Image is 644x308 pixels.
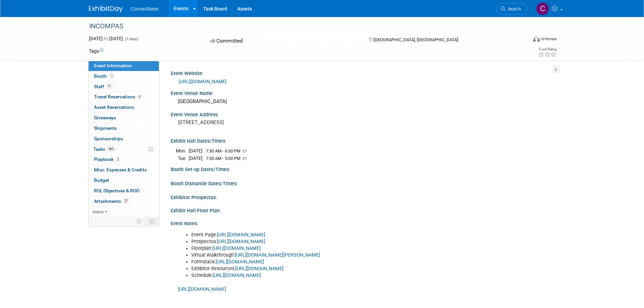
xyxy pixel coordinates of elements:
span: (3 days) [124,37,138,41]
li: Formstack: [191,259,476,265]
span: Connectbase [131,6,159,11]
img: Format-Inperson.png [533,36,540,42]
a: Shipments [89,123,159,134]
td: [DATE] [189,155,202,162]
a: Event Information [89,61,159,71]
li: Event Page: [191,232,476,238]
a: Asset Reservations [89,102,159,113]
a: Staff11 [89,82,159,92]
div: Exhibit Hall Dates/Times: [171,136,555,144]
span: Giveaways [94,115,116,120]
a: [URL][DOMAIN_NAME] [217,232,265,238]
a: Booth [89,71,159,81]
td: Mon. [176,147,189,155]
span: 11 [106,84,113,89]
li: Floorplan: [191,245,476,252]
a: Playbook3 [89,155,159,165]
div: Committed [208,35,358,47]
div: In-Person [541,37,557,42]
a: [URL][DOMAIN_NAME] [213,273,261,278]
div: Booth Dismantle Dates/Times: [171,179,555,187]
span: ET [243,149,247,153]
a: ROI, Objectives & ROO [89,186,159,196]
span: Attachments [94,198,129,204]
span: Booth not reserved yet [109,73,115,78]
div: Event Notes: [171,218,555,227]
img: Carmine Caporelli [536,2,549,15]
span: ET [243,157,247,161]
span: Travel Reservations [94,94,142,99]
span: to [103,36,109,41]
div: [GEOGRAPHIC_DATA] [176,96,550,107]
a: Misc. Expenses & Credits [89,165,159,175]
a: [URL][DOMAIN_NAME] [216,259,264,265]
span: 27 [123,198,129,204]
div: Event Website: [171,68,555,77]
span: 46% [107,146,116,151]
div: Event Format [487,35,557,45]
a: Budget [89,175,159,186]
span: Budget [94,177,109,183]
a: [URL][DOMAIN_NAME] [179,79,226,84]
span: Staff [94,84,113,89]
span: Misc. Expenses & Credits [94,167,147,172]
span: Asset Reservations [94,104,134,110]
img: ExhibitDay [89,6,123,13]
li: Virtual Walkthrough: [191,252,476,259]
a: Attachments27 [89,196,159,207]
a: more [89,207,159,217]
span: ROI, Objectives & ROO [94,188,139,193]
li: Prospectus: [191,238,476,245]
div: INCOMPAS [87,20,517,32]
a: Search [496,3,527,15]
td: Personalize Event Tab Strip [134,217,145,226]
span: [GEOGRAPHIC_DATA], [GEOGRAPHIC_DATA] [374,37,458,42]
a: [URL][DOMAIN_NAME] [217,239,265,244]
div: Event Rating [538,48,556,51]
span: Shipments [94,125,117,131]
li: Exhibitor Resources: [191,265,476,272]
span: Tasks [93,146,116,152]
span: Event Information [94,63,132,68]
pre: [STREET_ADDRESS] [178,119,324,125]
a: [URL][DOMAIN_NAME][PERSON_NAME] [235,252,320,258]
a: Travel Reservations9 [89,92,159,102]
div: Event Venue Name: [171,88,555,97]
td: Tue. [176,155,189,162]
span: Search [505,6,521,11]
td: Tags [89,48,103,54]
span: Playbook [94,157,120,162]
div: Event Venue Address: [171,110,555,118]
span: more [93,209,103,214]
span: Sponsorships [94,136,123,141]
a: [URL][DOMAIN_NAME] [212,245,261,251]
a: Giveaways [89,113,159,123]
span: 7:30 AM - 6:00 PM [206,148,240,153]
div: Booth Set-up Dates/Times: [171,164,555,173]
span: [DATE] [DATE] [89,36,123,41]
div: Exhibit Hall Floor Plan: [171,206,555,214]
a: [URL][DOMAIN_NAME] [235,266,284,271]
td: Toggle Event Tabs [145,217,159,226]
a: Sponsorships [89,134,159,144]
a: [URL][DOMAIN_NAME] [178,286,226,292]
td: [DATE] [189,147,202,155]
span: 9 [137,94,142,99]
div: Exhibitor Prospectus: [171,192,555,201]
span: 3 [115,157,120,162]
span: Booth [94,73,115,79]
li: Schedule: [191,272,476,279]
span: 7:30 AM - 5:00 PM [206,156,240,161]
a: Tasks46% [89,144,159,155]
